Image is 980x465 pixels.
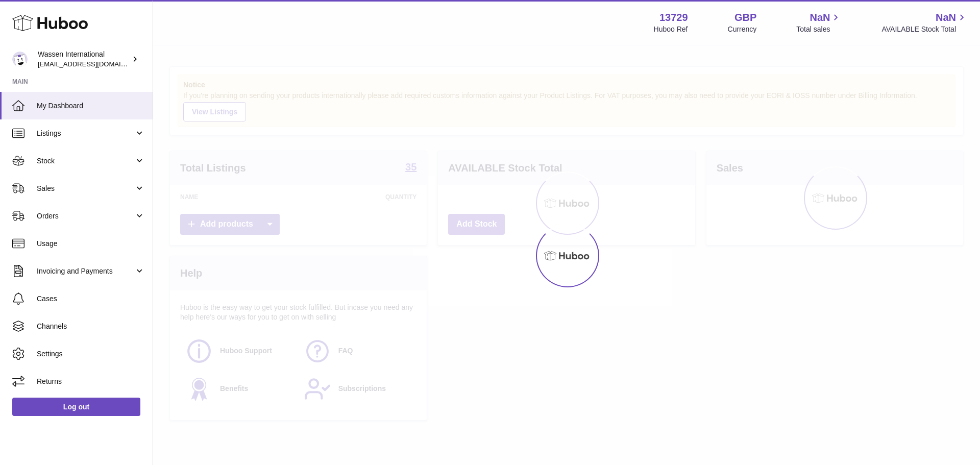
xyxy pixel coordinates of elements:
strong: GBP [734,11,756,25]
span: Channels [37,322,145,331]
span: My Dashboard [37,101,145,111]
span: NaN [810,11,830,25]
div: Currency [728,25,757,34]
span: Orders [37,211,134,221]
span: Settings [37,349,145,359]
span: Cases [37,294,145,304]
div: Huboo Ref [654,25,688,34]
span: Usage [37,239,145,249]
a: NaN AVAILABLE Stock Total [881,11,968,34]
div: Wassen International [38,50,130,69]
strong: 13729 [659,11,688,25]
span: Listings [37,129,134,138]
span: Stock [37,156,134,166]
span: Invoicing and Payments [37,266,134,276]
span: Sales [37,184,134,193]
a: NaN Total sales [796,11,842,34]
span: NaN [936,11,956,25]
span: [EMAIL_ADDRESS][DOMAIN_NAME] [38,60,150,68]
span: Returns [37,377,145,386]
img: internalAdmin-13729@internal.huboo.com [12,52,28,67]
a: Log out [12,398,140,416]
span: Total sales [796,25,842,34]
span: AVAILABLE Stock Total [881,25,968,34]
